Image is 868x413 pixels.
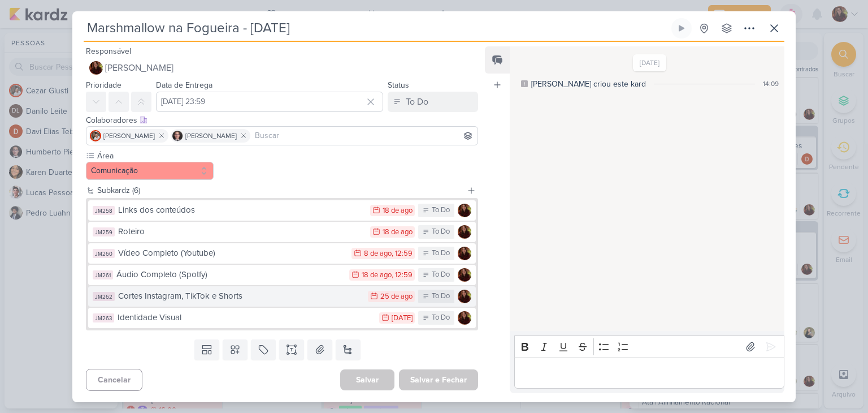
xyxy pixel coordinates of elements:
[362,272,392,279] div: 18 de ago
[458,247,471,260] img: Jaqueline Molina
[458,311,471,325] img: Jaqueline Molina
[118,311,374,324] div: Identidade Visual
[392,250,413,257] div: , 12:59
[88,200,476,221] button: JM258 Links dos conteúdos 18 de ago To Do
[86,80,121,90] label: Prioridade
[531,78,646,90] div: [PERSON_NAME] criou este kard
[84,18,669,38] input: Kard Sem Título
[96,150,214,162] label: Área
[156,92,383,112] input: Select a date
[406,95,428,109] div: To Do
[383,229,413,236] div: 18 de ago
[514,335,784,358] div: Editor toolbar
[392,272,413,279] div: , 12:59
[89,61,103,75] img: Jaqueline Molina
[118,247,346,260] div: Vídeo Completo (Youtube)
[86,46,131,56] label: Responsável
[88,265,476,285] button: JM261 Áudio Completo (Spotfy) 18 de ago , 12:59 To Do
[514,358,784,389] div: Editor editing area: main
[118,290,362,303] div: Cortes Instagram, TikTok e Shorts
[388,80,409,90] label: Status
[380,293,413,300] div: 25 de ago
[172,130,183,141] img: Humberto Piedade
[86,58,478,78] button: [PERSON_NAME]
[105,61,173,75] span: [PERSON_NAME]
[118,225,364,238] div: Roteiro
[458,225,471,239] img: Jaqueline Molina
[88,286,476,307] button: JM262 Cortes Instagram, TikTok e Shorts 25 de ago To Do
[432,312,450,324] div: To Do
[458,204,471,217] img: Jaqueline Molina
[383,207,413,214] div: 18 de ago
[364,250,392,257] div: 8 de ago
[86,162,214,180] button: Comunicação
[86,369,142,391] button: Cancelar
[432,248,450,259] div: To Do
[432,291,450,302] div: To Do
[93,206,115,215] div: JM258
[763,79,779,89] div: 14:09
[432,226,450,238] div: To Do
[156,80,212,90] label: Data de Entrega
[392,315,413,322] div: [DATE]
[93,227,115,236] div: JM259
[86,114,478,126] div: Colaboradores
[677,24,686,33] div: Ligar relógio
[93,313,114,322] div: JM263
[253,129,475,143] input: Buscar
[88,308,476,328] button: JM263 Identidade Visual [DATE] To Do
[90,130,101,141] img: Cezar Giusti
[432,205,450,216] div: To Do
[103,131,155,141] span: [PERSON_NAME]
[93,270,113,279] div: JM261
[93,249,115,258] div: JM260
[458,290,471,303] img: Jaqueline Molina
[458,268,471,282] img: Jaqueline Molina
[388,92,478,112] button: To Do
[432,269,450,281] div: To Do
[93,292,115,301] div: JM262
[88,222,476,242] button: JM259 Roteiro 18 de ago To Do
[118,204,364,217] div: Links dos conteúdos
[97,184,462,196] div: Subkardz (6)
[185,131,237,141] span: [PERSON_NAME]
[88,243,476,264] button: JM260 Vídeo Completo (Youtube) 8 de ago , 12:59 To Do
[116,268,344,281] div: Áudio Completo (Spotfy)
